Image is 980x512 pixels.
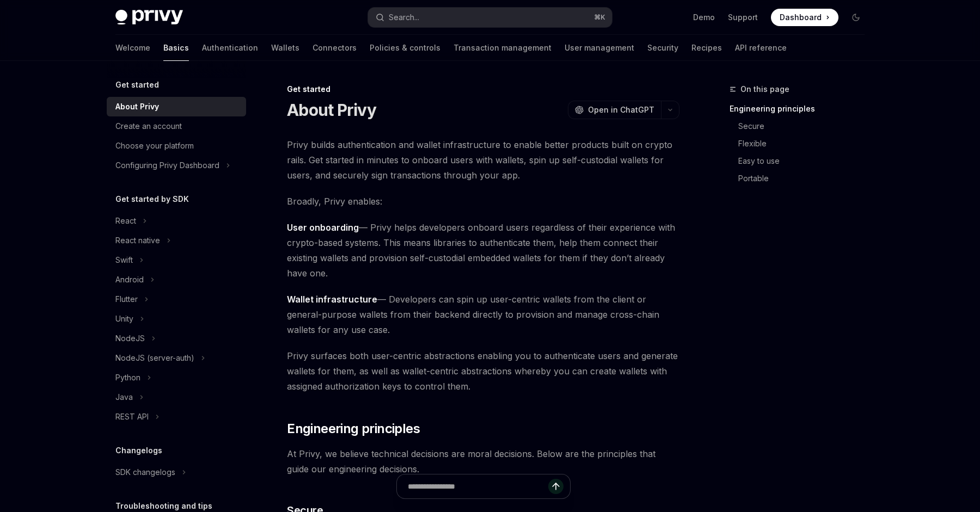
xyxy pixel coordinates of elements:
a: Demo [693,12,715,23]
button: Toggle React section [107,211,246,231]
div: Configuring Privy Dashboard [115,159,219,172]
a: Policies & controls [370,35,440,61]
button: Toggle Flutter section [107,289,246,309]
span: At Privy, we believe technical decisions are moral decisions. Below are the principles that guide... [287,446,679,477]
div: Android [115,273,144,286]
button: Toggle dark mode [847,9,865,26]
span: On this page [740,83,789,96]
a: Portable [730,170,873,187]
div: Swift [115,254,133,267]
span: Open in ChatGPT [588,104,654,115]
div: SDK changelogs [115,466,175,479]
button: Toggle REST API section [107,407,246,427]
div: Flutter [115,293,138,306]
a: Choose your platform [107,136,246,156]
h5: Changelogs [115,444,162,457]
a: Engineering principles [730,100,873,118]
h5: Get started [115,78,159,91]
button: Toggle Android section [107,270,246,289]
a: Secure [730,118,873,135]
a: Authentication [202,35,258,61]
a: Wallets [271,35,299,61]
span: — Developers can spin up user-centric wallets from the client or general-purpose wallets from the... [287,292,679,337]
button: Toggle NodeJS (server-auth) section [107,348,246,368]
div: About Privy [115,100,159,113]
a: Recipes [691,35,722,61]
button: Toggle Configuring Privy Dashboard section [107,156,246,175]
a: Easy to use [730,152,873,170]
button: Open search [368,8,612,27]
a: Flexible [730,135,873,152]
button: Send message [548,479,563,494]
strong: Wallet infrastructure [287,294,377,305]
a: Support [728,12,758,23]
div: Choose your platform [115,139,194,152]
div: REST API [115,410,149,423]
h1: About Privy [287,100,376,120]
button: Toggle Python section [107,368,246,387]
a: Dashboard [771,9,838,26]
a: Create an account [107,116,246,136]
a: Security [647,35,678,61]
a: Basics [163,35,189,61]
div: Python [115,371,140,384]
span: Privy surfaces both user-centric abstractions enabling you to authenticate users and generate wal... [287,348,679,394]
a: API reference [735,35,787,61]
div: Unity [115,312,133,325]
span: Dashboard [780,12,822,23]
div: NodeJS [115,332,145,345]
button: Toggle NodeJS section [107,329,246,348]
a: Transaction management [454,35,552,61]
img: dark logo [115,10,183,25]
a: User management [565,35,634,61]
div: Search... [389,11,419,24]
div: React native [115,234,160,247]
a: About Privy [107,97,246,116]
div: Create an account [115,120,182,133]
button: Toggle React native section [107,231,246,250]
span: Engineering principles [287,420,420,437]
strong: User onboarding [287,222,359,233]
span: Broadly, Privy enables: [287,194,679,209]
div: Java [115,391,133,404]
span: Privy builds authentication and wallet infrastructure to enable better products built on crypto r... [287,137,679,183]
button: Toggle Swift section [107,250,246,270]
button: Open in ChatGPT [568,101,661,119]
button: Toggle SDK changelogs section [107,462,246,482]
a: Welcome [115,35,150,61]
div: Get started [287,84,679,95]
div: React [115,214,136,227]
button: Toggle Unity section [107,309,246,329]
div: NodeJS (server-auth) [115,351,194,365]
input: Ask a question... [408,474,548,498]
button: Toggle Java section [107,387,246,407]
span: ⌘ K [594,13,605,22]
h5: Get started by SDK [115,193,189,206]
a: Connectors [313,35,357,61]
span: — Privy helps developers onboard users regardless of their experience with crypto-based systems. ... [287,220,679,281]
